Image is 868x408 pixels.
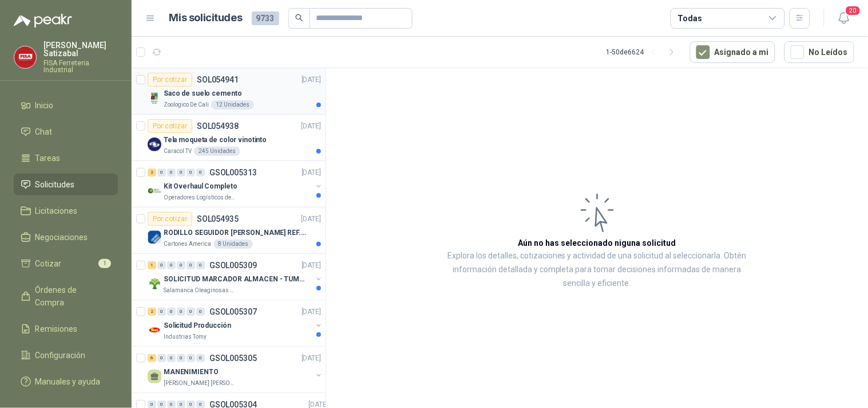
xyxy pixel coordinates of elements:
[167,261,176,269] div: 0
[132,207,326,254] a: Por cotizarSOL054935[DATE] Company LogoRODILLO SEGUIDOR [PERSON_NAME] REF. NATV-17-PPA [PERSON_NA...
[177,308,185,316] div: 0
[177,354,185,362] div: 0
[302,214,321,225] p: [DATE]
[213,240,253,249] div: 8 Unidades
[14,253,118,274] a: Cotizar1
[177,261,185,269] div: 0
[187,354,195,362] div: 0
[197,122,239,130] p: SOL054938
[132,68,326,115] a: Por cotizarSOL054941[DATE] Company LogoSaco de suelo cementoZoologico De Cali12 Unidades
[148,351,323,388] a: 6 0 0 0 0 0 GSOL005305[DATE] MANENIMIENTO[PERSON_NAME] [PERSON_NAME]
[164,379,236,388] p: [PERSON_NAME] [PERSON_NAME]
[196,354,205,362] div: 0
[302,353,321,364] p: [DATE]
[169,10,243,26] h1: Mis solicitudes
[14,121,118,143] a: Chat
[35,152,61,164] span: Tareas
[209,354,257,362] p: GSOL005305
[164,320,231,331] p: Solicitud Producción
[164,100,209,109] p: Zoologico De Cali
[295,14,303,22] span: search
[167,168,176,176] div: 0
[167,354,176,362] div: 0
[148,184,161,198] img: Company Logo
[845,5,861,16] span: 20
[164,227,306,238] p: RODILLO SEGUIDOR [PERSON_NAME] REF. NATV-17-PPA [PERSON_NAME]
[607,43,681,61] div: 1 - 50 de 6624
[148,73,192,87] div: Por cotizar
[157,261,166,269] div: 0
[187,308,195,316] div: 0
[14,226,118,248] a: Negociaciones
[164,135,267,146] p: Tela moqueta de color vinotinto
[43,41,118,57] p: [PERSON_NAME] Satizabal
[196,308,205,316] div: 0
[209,308,257,316] p: GSOL005307
[209,261,257,269] p: GSOL005309
[148,258,323,295] a: 1 0 0 0 0 0 GSOL005309[DATE] Company LogoSOLICITUD MARCADOR ALMACEN - TUMACOSalamanca Oleaginosas...
[148,305,323,342] a: 2 0 0 0 0 0 GSOL005307[DATE] Company LogoSolicitud ProducciónIndustrias Tomy
[148,119,192,133] div: Por cotizar
[35,349,86,362] span: Configuración
[167,308,176,316] div: 0
[164,274,306,285] p: SOLICITUD MARCADOR ALMACEN - TUMACO
[14,174,118,195] a: Solicitudes
[164,240,211,249] p: Cartones America
[14,46,36,68] img: Company Logo
[43,60,118,73] p: FISA Ferreteria Industrial
[14,200,118,222] a: Licitaciones
[98,259,111,268] span: 1
[14,371,118,393] a: Manuales y ayuda
[14,147,118,169] a: Tareas
[187,168,195,176] div: 0
[784,41,854,63] button: No Leídos
[164,286,236,295] p: Salamanca Oleaginosas SAS
[157,308,166,316] div: 0
[197,215,239,223] p: SOL054935
[302,167,321,178] p: [DATE]
[148,212,192,226] div: Por cotizar
[14,318,118,340] a: Remisiones
[148,91,161,105] img: Company Logo
[678,12,702,25] div: Todas
[196,168,205,176] div: 0
[209,168,257,176] p: GSOL005313
[197,76,239,84] p: SOL054941
[148,308,156,316] div: 2
[177,168,185,176] div: 0
[14,14,72,28] img: Logo peakr
[196,261,205,269] div: 0
[148,138,161,151] img: Company Logo
[164,181,237,192] p: Kit Overhaul Completo
[164,367,219,378] p: MANENIMIENTO
[35,99,54,112] span: Inicio
[35,375,101,388] span: Manuales y ayuda
[14,95,118,116] a: Inicio
[157,168,166,176] div: 0
[302,121,321,132] p: [DATE]
[148,354,156,362] div: 6
[252,11,279,25] span: 9733
[148,168,156,176] div: 2
[14,279,118,313] a: Órdenes de Compra
[148,261,156,269] div: 1
[164,193,236,202] p: Operadores Logísticos del Caribe
[148,323,161,337] img: Company Logo
[148,230,161,244] img: Company Logo
[148,166,323,202] a: 2 0 0 0 0 0 GSOL005313[DATE] Company LogoKit Overhaul CompletoOperadores Logísticos del Caribe
[518,237,676,249] h3: Aún no has seleccionado niguna solicitud
[302,260,321,271] p: [DATE]
[187,261,195,269] div: 0
[35,284,107,309] span: Órdenes de Compra
[35,231,88,244] span: Negociaciones
[132,115,326,161] a: Por cotizarSOL054938[DATE] Company LogoTela moqueta de color vinotintoCaracol TV245 Unidades
[690,41,775,63] button: Asignado a mi
[211,100,254,109] div: 12 Unidades
[164,332,207,342] p: Industrias Tomy
[35,205,78,217] span: Licitaciones
[148,277,161,291] img: Company Logo
[164,147,192,156] p: Caracol TV
[35,323,78,335] span: Remisiones
[35,178,75,191] span: Solicitudes
[35,125,53,138] span: Chat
